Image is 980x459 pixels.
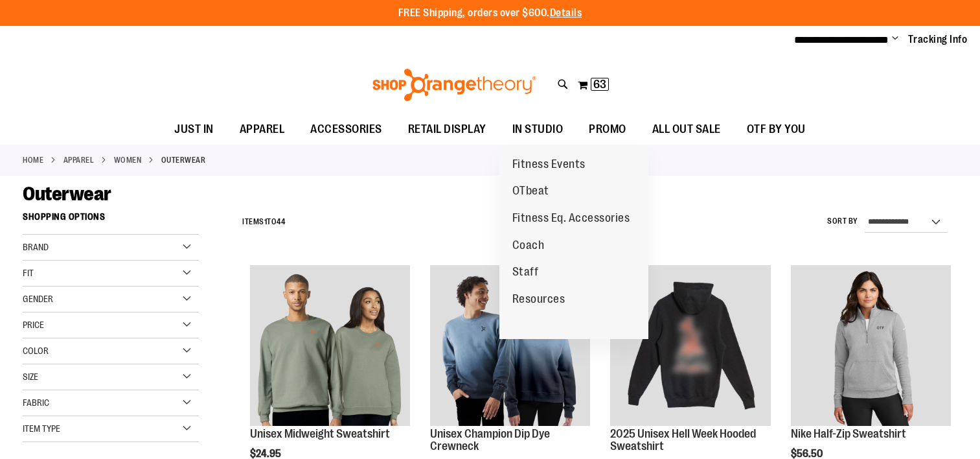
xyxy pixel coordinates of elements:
a: Unisex Midweight Sweatshirt [250,265,410,427]
a: Unisex Midweight Sweatshirt [250,427,390,440]
a: Details [550,7,582,19]
span: JUST IN [174,115,214,144]
span: Color [23,346,49,356]
span: Fitness Events [512,158,586,174]
p: FREE Shipping, orders over $600. [398,6,582,21]
span: PROMO [589,115,626,144]
a: Nike Half-Zip Sweatshirt [791,265,951,427]
span: Resources [512,292,565,309]
span: Gender [23,294,53,304]
img: Shop Orangetheory [370,69,538,101]
span: ACCESSORIES [310,115,382,144]
span: Size [23,371,38,382]
span: 44 [277,217,285,226]
span: Fabric [23,397,49,408]
a: Tracking Info [908,32,968,47]
span: 63 [593,78,606,91]
a: 2025 Unisex Hell Week Hooded Sweatshirt [610,427,756,453]
img: Nike Half-Zip Sweatshirt [791,265,951,425]
span: Fitness Eq. Accessories [512,211,630,228]
a: Nike Half-Zip Sweatshirt [791,427,906,440]
img: 2025 Hell Week Hooded Sweatshirt [610,265,770,425]
span: 1 [264,217,268,226]
a: APPAREL [63,154,95,166]
a: Home [23,154,43,166]
span: RETAIL DISPLAY [408,115,486,144]
label: Sort By [827,216,858,227]
img: Unisex Champion Dip Dye Crewneck [430,265,590,425]
span: Brand [23,242,49,252]
span: Item Type [23,423,60,434]
span: OTF BY YOU [747,115,806,144]
span: ALL OUT SALE [652,115,721,144]
span: IN STUDIO [512,115,564,144]
h2: Items to [242,212,285,232]
a: WOMEN [114,154,142,166]
a: Unisex Champion Dip Dye Crewneck [430,265,590,427]
img: Unisex Midweight Sweatshirt [250,265,410,425]
button: Account menu [892,33,898,46]
a: Unisex Champion Dip Dye Crewneck [430,427,550,453]
span: OTbeat [512,184,549,200]
span: Price [23,320,44,330]
strong: Shopping Options [23,206,199,235]
strong: Outerwear [161,154,206,166]
span: Outerwear [23,183,111,205]
span: APPAREL [240,115,285,144]
a: 2025 Hell Week Hooded Sweatshirt [610,265,770,427]
span: Fit [23,268,34,278]
span: Staff [512,265,539,281]
span: Coach [512,239,545,255]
